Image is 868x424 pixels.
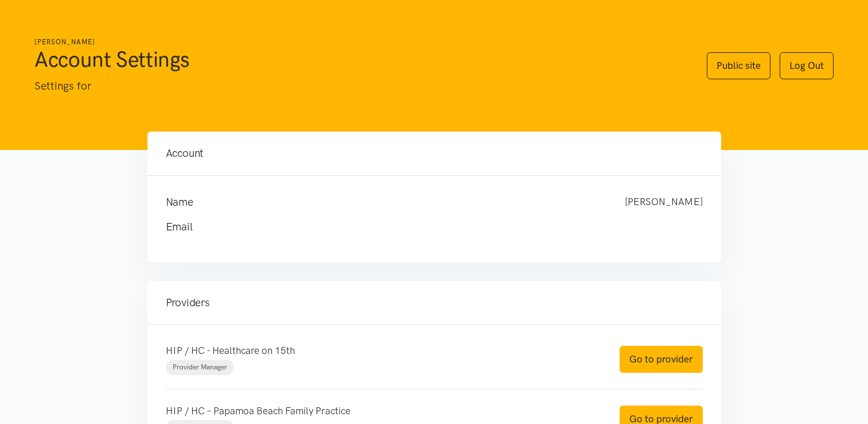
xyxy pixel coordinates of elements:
p: HIP / HC - Healthcare on 15th [166,343,597,359]
h6: [PERSON_NAME] [34,37,684,48]
p: Settings for [34,78,684,95]
h4: Email [166,219,680,235]
a: Public site [707,52,770,79]
a: Go to provider [620,346,703,373]
h4: Providers [166,295,703,311]
div: [PERSON_NAME] [613,194,714,210]
h1: Account Settings [34,45,684,73]
h4: Account [166,145,703,161]
h4: Name [166,194,602,210]
p: HIP / HC – Papamoa Beach Family Practice [166,403,597,419]
a: Log Out [780,52,834,79]
span: Provider Manager [173,363,227,371]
